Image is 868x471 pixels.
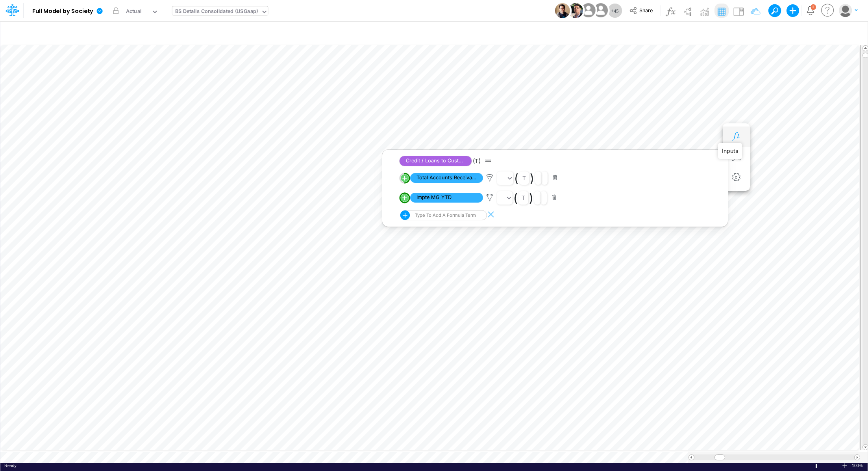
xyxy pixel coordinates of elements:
[842,463,848,469] div: Zoom In
[718,143,742,159] div: Inputs
[611,8,619,13] span: + 45
[579,2,597,19] img: User Image Icon
[399,156,472,166] span: Credit / Loans to Customers
[529,191,533,205] span: )
[126,7,142,17] div: Actual
[785,463,791,469] div: Zoom Out
[639,7,653,13] span: Share
[7,25,696,41] input: Type a title here
[4,463,17,469] div: In Ready mode
[530,171,534,185] span: )
[399,192,410,203] svg: circle with outer border
[812,5,814,9] div: 3 unread items
[568,3,583,18] img: User Image Icon
[816,464,817,468] div: Zoom
[410,193,483,203] span: Impte MG YTD
[513,191,518,205] span: (
[413,212,476,218] div: Type to add a formula term
[32,8,93,15] b: Full Model by Society
[514,171,518,185] span: (
[522,194,525,201] div: t
[4,463,17,468] span: Ready
[473,157,481,165] span: (T)
[410,173,483,183] span: Total Accounts Receivables (USD)
[806,6,815,15] a: Notifications
[399,173,410,184] svg: circle with outer border
[792,463,842,469] div: Zoom
[175,7,258,17] div: BS Details Consolidated (USGaap)
[626,5,658,17] button: Share
[555,3,570,18] img: User Image Icon
[852,463,864,469] span: 100%
[522,175,526,181] div: t
[852,463,864,469] div: Zoom level
[592,2,609,19] img: User Image Icon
